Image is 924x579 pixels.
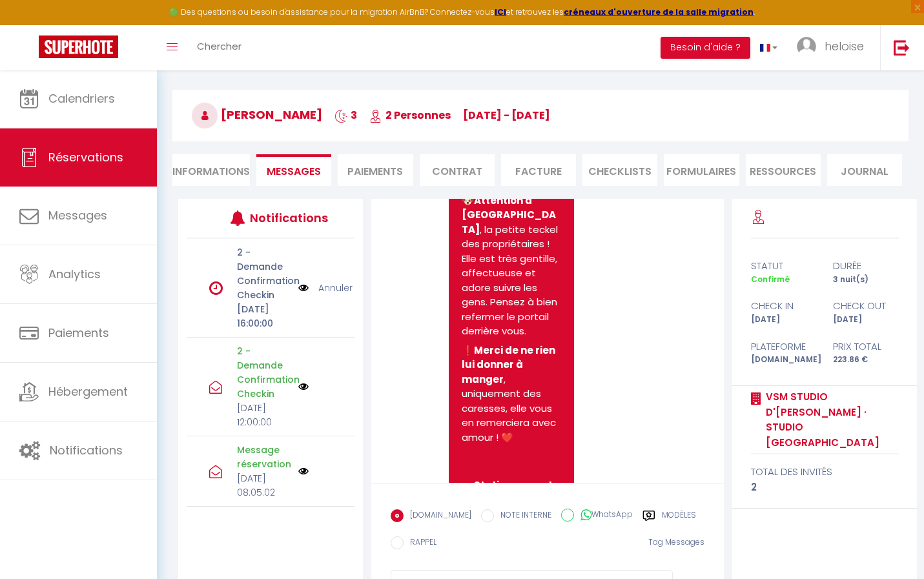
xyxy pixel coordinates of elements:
[267,164,321,179] span: Messages
[250,203,320,232] h3: Notifications
[582,154,657,186] li: CHECKLISTS
[751,464,899,480] div: total des invités
[298,466,309,476] img: NO IMAGE
[48,266,101,282] span: Analytics
[664,154,739,186] li: FORMULAIRES
[237,344,290,401] p: 2 - Demande Confirmation Checkin
[334,108,357,123] span: 3
[662,509,696,525] label: Modèles
[746,154,821,186] li: Ressources
[10,5,49,44] button: Ouvrir le widget de chat LiveChat
[237,443,290,471] p: Message réservation
[743,354,825,366] div: [DOMAIN_NAME]
[661,37,750,59] button: Besoin d'aide ?
[574,509,633,523] label: WhatsApp
[237,471,290,500] p: [DATE] 08:05:02
[462,194,561,339] p: 🐶 , la petite teckel des propriétaires ! Elle est très gentille, affectueuse et adore suivre les ...
[298,281,309,295] img: NO IMAGE
[462,478,561,551] p: 🚗 : Une place vous est réservée .
[743,339,825,354] div: Plateforme
[825,339,907,354] div: Prix total
[751,480,899,495] div: 2
[237,245,290,302] p: 2 - Demande Confirmation Checkin
[825,258,907,274] div: durée
[564,6,754,17] a: créneaux d'ouverture de la salle migration
[743,258,825,274] div: statut
[48,383,128,400] span: Hébergement
[462,343,557,386] strong: Merci de ne rien lui donner à manger
[787,25,880,70] a: ... heloise
[462,194,556,236] strong: Attention à [GEOGRAPHIC_DATA]
[48,207,107,223] span: Messages
[825,354,907,366] div: 223.86 €
[197,39,241,53] span: Chercher
[50,442,123,458] span: Notifications
[48,149,123,165] span: Réservations
[369,108,451,123] span: 2 Personnes
[501,154,576,186] li: Facture
[827,154,902,186] li: Journal
[237,302,290,330] p: [DATE] 16:00:00
[463,108,550,123] span: [DATE] - [DATE]
[797,37,816,56] img: ...
[825,298,907,314] div: check out
[39,36,118,58] img: Super Booking
[404,536,436,551] label: RAPPEL
[420,154,495,186] li: Contrat
[825,314,907,326] div: [DATE]
[825,274,907,286] div: 3 nuit(s)
[192,107,322,123] span: [PERSON_NAME]
[172,154,250,186] li: Informations
[751,274,790,285] span: Confirmé
[237,401,290,429] p: [DATE] 12:00:00
[48,90,115,107] span: Calendriers
[495,6,506,17] a: ICI
[894,39,910,56] img: logout
[743,298,825,314] div: check in
[338,154,413,186] li: Paiements
[474,478,553,492] strong: Stationnement
[648,536,704,547] span: Tag Messages
[187,25,251,70] a: Chercher
[318,281,353,295] a: Annuler
[298,381,309,392] img: NO IMAGE
[48,325,109,341] span: Paiements
[743,314,825,326] div: [DATE]
[761,389,899,450] a: VSM Studio d'[PERSON_NAME] · Studio [GEOGRAPHIC_DATA]
[404,509,471,523] label: [DOMAIN_NAME]
[825,38,864,54] span: heloise
[494,509,551,523] label: NOTE INTERNE
[462,343,561,445] p: ❗ , uniquement des caresses, elle vous en remerciera avec amour ! ❤️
